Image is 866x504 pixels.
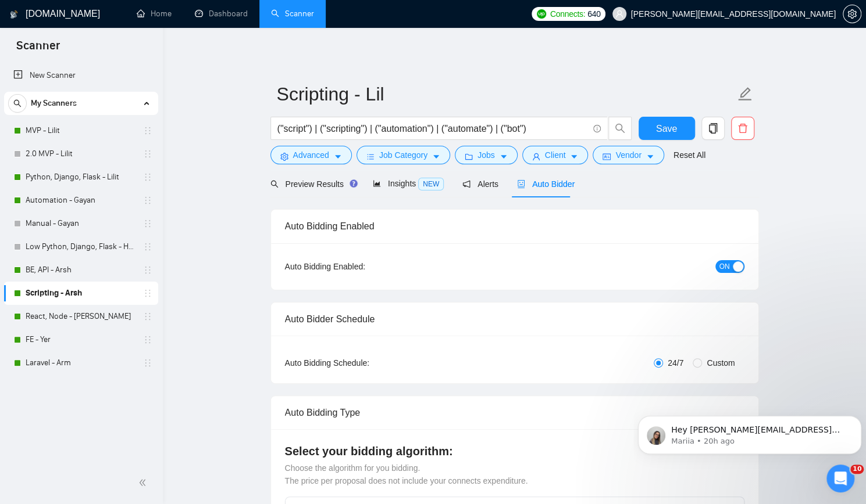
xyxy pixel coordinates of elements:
[26,351,136,375] a: Laravel - Arm
[702,123,724,134] span: copy
[285,260,438,273] div: Auto Bidding Enabled:
[26,212,136,235] a: Manual - Gayan
[701,117,725,140] button: copy
[603,152,611,161] span: idcard
[826,465,854,492] iframe: Intercom live chat
[143,335,152,344] span: holder
[143,219,152,228] span: holder
[462,180,471,188] span: notification
[500,152,508,161] span: caret-down
[26,305,136,328] a: React, Node - [PERSON_NAME]
[550,8,585,20] span: Connects:
[843,9,861,19] span: setting
[143,289,152,298] span: holder
[143,312,152,321] span: holder
[26,189,136,212] a: Automation - Gayan
[418,178,444,190] span: NEW
[608,117,632,140] button: search
[285,303,744,336] div: Auto Bidder Schedule
[646,152,654,161] span: caret-down
[13,64,149,87] a: New Scanner
[334,152,342,161] span: caret-down
[615,10,623,18] span: user
[455,146,518,164] button: folderJobscaret-down
[702,357,739,369] span: Custom
[609,123,631,134] span: search
[843,5,861,23] button: setting
[280,152,288,161] span: setting
[639,117,695,140] button: Save
[26,235,136,258] a: Low Python, Django, Flask - Hayk
[143,358,152,368] span: holder
[26,165,136,189] a: Python, Django, Flask - Lilit
[517,180,525,188] span: robot
[545,149,566,161] span: Client
[26,258,136,282] a: BE, API - Arsh
[737,87,753,102] span: edit
[26,119,136,142] a: MVP - Lilit
[373,179,381,188] span: area-chart
[517,179,575,189] span: Auto Bidder
[615,149,641,161] span: Vendor
[379,149,427,161] span: Job Category
[26,282,136,305] a: Scripting - Arsh
[8,94,27,113] button: search
[532,152,540,161] span: user
[270,146,352,164] button: settingAdvancedcaret-down
[477,149,495,161] span: Jobs
[663,357,688,369] span: 24/7
[850,465,864,474] span: 10
[285,443,744,459] h4: Select your bidding algorithm:
[137,9,172,19] a: homeHome
[4,64,158,87] li: New Scanner
[143,242,152,251] span: holder
[143,149,152,159] span: holder
[465,152,473,161] span: folder
[271,9,314,19] a: searchScanner
[277,121,588,136] input: Search Freelance Jobs...
[26,328,136,351] a: FE - Yer
[26,142,136,165] a: 2.0 MVP - Lilit
[143,126,152,135] span: holder
[293,149,329,161] span: Advanced
[285,463,528,485] span: Choose the algorithm for you bidding. The price per proposal does not include your connects expen...
[522,146,589,164] button: userClientcaret-down
[843,9,861,19] a: setting
[537,9,546,19] img: upwork-logo.png
[366,152,375,161] span: bars
[732,123,754,134] span: delete
[9,99,26,107] span: search
[285,210,744,243] div: Auto Bidding Enabled
[143,265,152,275] span: holder
[719,260,730,273] span: ON
[31,92,77,115] span: My Scanners
[587,8,600,20] span: 640
[143,196,152,205] span: holder
[570,152,578,161] span: caret-down
[656,121,677,136] span: Save
[285,357,438,369] div: Auto Bidding Schedule:
[348,178,359,189] div: Tooltip anchor
[357,146,450,164] button: barsJob Categorycaret-down
[462,179,498,189] span: Alerts
[593,146,664,164] button: idcardVendorcaret-down
[593,125,601,132] span: info-circle
[673,149,705,161] a: Reset All
[633,391,866,473] iframe: Intercom notifications message
[138,477,150,488] span: double-left
[285,396,744,429] div: Auto Bidding Type
[143,172,152,182] span: holder
[731,117,754,140] button: delete
[4,92,158,375] li: My Scanners
[270,180,279,188] span: search
[270,179,354,189] span: Preview Results
[277,80,735,109] input: Scanner name...
[195,9,248,19] a: dashboardDashboard
[373,179,444,188] span: Insights
[7,37,69,62] span: Scanner
[432,152,440,161] span: caret-down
